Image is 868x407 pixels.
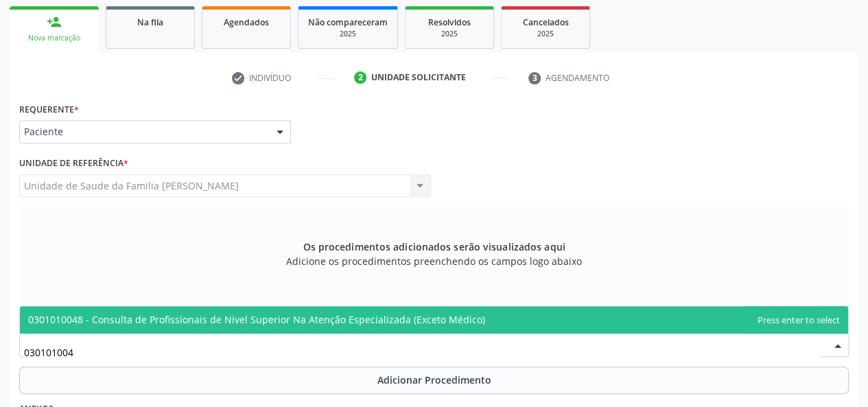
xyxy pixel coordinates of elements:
div: 2025 [308,29,388,39]
span: Na fila [137,16,163,28]
span: Resolvidos [428,16,471,28]
div: 2 [354,71,366,84]
span: Os procedimentos adicionados serão visualizados aqui [303,240,565,254]
label: Requerente [19,99,79,120]
div: Unidade solicitante [371,71,466,84]
span: 0301010048 - Consulta de Profissionais de Nivel Superior Na Atenção Especializada (Exceto Médico) [28,313,485,326]
span: Cancelados [523,16,569,28]
span: Paciente [24,125,263,139]
div: Nova marcação [19,33,89,43]
div: 2025 [511,29,580,39]
span: Adicione os procedimentos preenchendo os campos logo abaixo [286,254,582,268]
button: Adicionar Procedimento [19,367,849,394]
div: person_add [47,14,62,30]
span: Não compareceram [308,16,388,28]
div: 2025 [415,29,484,39]
span: Adicionar Procedimento [377,373,491,387]
label: Unidade de referência [19,153,128,174]
span: Agendados [224,16,269,28]
input: Buscar por procedimento [24,338,821,366]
